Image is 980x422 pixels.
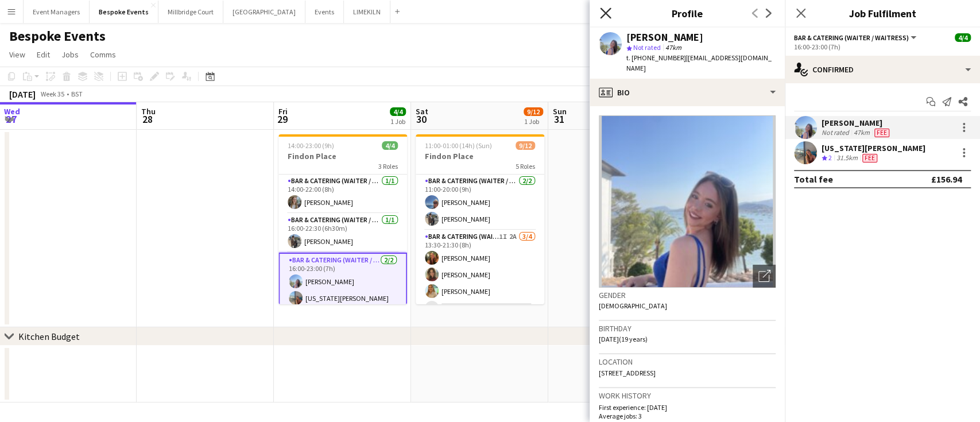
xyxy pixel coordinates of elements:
span: [DATE] (19 years) [599,335,648,343]
div: Crew has different fees then in role [872,128,892,137]
div: £156.94 [931,173,962,185]
span: View [9,49,25,60]
div: Not rated [822,128,851,137]
app-card-role: Bar & Catering (Waiter / waitress)2/216:00-23:00 (7h)[PERSON_NAME][US_STATE][PERSON_NAME] [278,253,407,311]
div: Crew has different fees then in role [860,153,880,163]
div: Total fee [794,173,833,185]
span: [STREET_ADDRESS] [599,369,656,377]
p: First experience: [DATE] [599,403,776,412]
div: Bio [590,79,785,106]
span: 14:00-23:00 (9h) [288,141,334,150]
span: 4/4 [955,33,971,42]
span: Thu [141,106,156,117]
div: [PERSON_NAME] [626,32,703,42]
h3: Job Fulfilment [785,6,980,21]
button: [GEOGRAPHIC_DATA] [223,1,305,23]
div: 1 Job [524,117,543,126]
span: [DEMOGRAPHIC_DATA] [599,301,667,310]
div: Open photos pop-in [753,265,776,288]
div: [PERSON_NAME] [822,118,892,128]
a: Comms [86,47,121,62]
span: 47km [663,43,684,52]
h3: Work history [599,390,776,401]
h3: Profile [590,6,785,21]
span: | [EMAIL_ADDRESS][DOMAIN_NAME] [626,53,772,72]
app-job-card: 14:00-23:00 (9h)4/4Findon Place3 RolesBar & Catering (Waiter / waitress)1/114:00-22:00 (8h)[PERSO... [278,134,407,304]
div: Kitchen Budget [18,331,80,342]
button: Bar & Catering (Waiter / waitress) [794,33,918,42]
button: Event Managers [24,1,90,23]
span: 29 [277,113,288,126]
span: 27 [2,113,20,126]
h3: Location [599,357,776,367]
a: View [5,47,30,62]
a: Edit [32,47,55,62]
div: 31.5km [834,153,860,163]
span: Comms [90,49,116,60]
button: Bespoke Events [90,1,158,23]
div: Confirmed [785,56,980,83]
span: Sun [553,106,567,117]
h3: Findon Place [416,151,544,161]
div: 1 Job [390,117,405,126]
div: 16:00-23:00 (7h) [794,42,971,51]
div: BST [71,90,83,98]
h3: Gender [599,290,776,300]
span: 28 [140,113,156,126]
span: 5 Roles [516,162,535,171]
h3: Birthday [599,323,776,334]
span: 2 [828,153,832,162]
span: Not rated [633,43,661,52]
div: 47km [851,128,872,137]
span: 3 Roles [378,162,398,171]
div: [US_STATE][PERSON_NAME] [822,143,925,153]
app-card-role: Bar & Catering (Waiter / waitress)1/116:00-22:30 (6h30m)[PERSON_NAME] [278,214,407,253]
app-card-role: Bar & Catering (Waiter / waitress)2/211:00-20:00 (9h)[PERSON_NAME][PERSON_NAME] [416,175,544,230]
span: 30 [414,113,428,126]
span: 9/12 [516,141,535,150]
a: Jobs [57,47,83,62]
span: 11:00-01:00 (14h) (Sun) [425,141,492,150]
span: Edit [37,49,50,60]
span: Fee [874,129,889,137]
app-job-card: 11:00-01:00 (14h) (Sun)9/12Findon Place5 RolesBar & Catering (Waiter / waitress)2/211:00-20:00 (9... [416,134,544,304]
span: 9/12 [524,107,543,116]
img: Crew avatar or photo [599,115,776,288]
app-card-role: Bar & Catering (Waiter / waitress)1I2A3/413:30-21:30 (8h)[PERSON_NAME][PERSON_NAME][PERSON_NAME] [416,230,544,319]
span: 4/4 [382,141,398,150]
button: LIMEKILN [344,1,390,23]
p: Average jobs: 3 [599,412,776,420]
h1: Bespoke Events [9,28,106,45]
span: Fee [862,154,877,162]
span: Sat [416,106,428,117]
span: 4/4 [390,107,406,116]
span: Bar & Catering (Waiter / waitress) [794,33,909,42]
span: Week 35 [38,90,67,98]
span: t. [PHONE_NUMBER] [626,53,686,62]
span: Wed [4,106,20,117]
app-card-role: Bar & Catering (Waiter / waitress)1/114:00-22:00 (8h)[PERSON_NAME] [278,175,407,214]
button: Millbridge Court [158,1,223,23]
span: Jobs [61,49,79,60]
span: 31 [551,113,567,126]
div: [DATE] [9,88,36,100]
h3: Findon Place [278,151,407,161]
button: Events [305,1,344,23]
span: Fri [278,106,288,117]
